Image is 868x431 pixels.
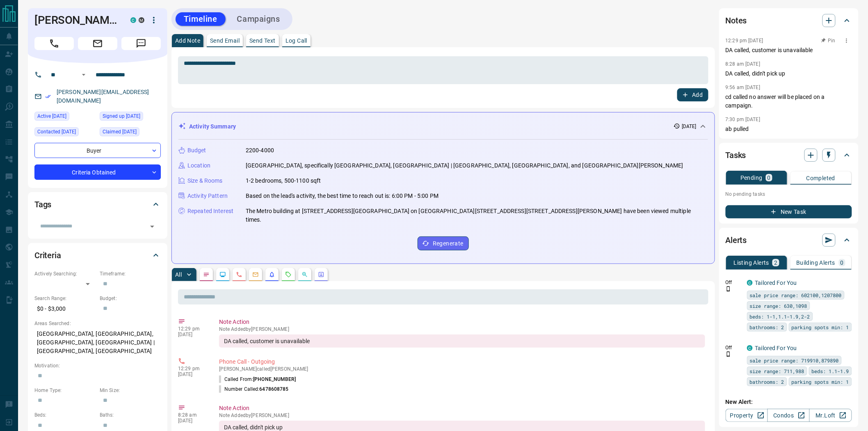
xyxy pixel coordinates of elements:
[726,398,852,406] p: New Alert:
[37,112,66,120] span: Active [DATE]
[726,279,742,286] p: Off
[146,221,158,232] button: Open
[726,11,852,30] div: Notes
[178,332,207,337] p: [DATE]
[726,125,852,133] p: ab pulled
[34,411,96,419] p: Beds:
[246,207,708,224] p: The Metro building at [STREET_ADDRESS][GEOGRAPHIC_DATA] on [GEOGRAPHIC_DATA][STREET_ADDRESS][STRE...
[34,362,161,369] p: Motivation:
[755,280,797,286] a: Tailored For You
[187,192,228,200] p: Activity Pattern
[774,260,777,266] p: 2
[726,117,761,122] p: 7:30 pm [DATE]
[78,37,117,50] span: Email
[750,302,807,310] span: size range: 630,1098
[726,344,742,351] p: Off
[726,230,852,250] div: Alerts
[726,351,731,357] svg: Push Notification Only
[726,14,747,27] h2: Notes
[175,272,182,277] p: All
[750,323,784,331] span: bathrooms: 2
[246,192,439,200] p: Based on the lead's activity, the best time to reach out is: 6:00 PM - 5:00 PM
[34,37,74,50] span: Call
[726,286,731,292] svg: Push Notification Only
[130,17,136,23] div: condos.ca
[139,17,144,23] div: mrloft.ca
[246,177,321,185] p: 1-2 bedrooms, 500-1100 sqft
[750,291,842,299] span: sale price range: 602100,1207800
[726,38,763,44] p: 12:29 pm [DATE]
[34,249,61,262] h2: Criteria
[809,409,852,422] a: Mr.Loft
[210,38,240,44] p: Send Email
[187,146,206,155] p: Budget
[178,326,207,332] p: 12:29 pm
[34,127,96,139] div: Wed Aug 13 2025
[100,411,161,419] p: Baths:
[100,112,161,123] div: Sat Sep 23 2023
[187,207,233,215] p: Repeated Interest
[34,198,51,211] h2: Tags
[726,145,852,165] div: Tasks
[418,236,469,250] button: Regenerate
[219,318,705,326] p: Note Action
[34,245,161,265] div: Criteria
[100,295,161,302] p: Budget:
[797,260,836,266] p: Building Alerts
[100,270,161,277] p: Timeframe:
[34,295,96,302] p: Search Range:
[219,385,289,393] p: Number Called:
[812,367,849,375] span: beds: 1.1-1.9
[792,378,849,386] span: parking spots min: 1
[677,88,708,101] button: Add
[318,271,324,278] svg: Agent Actions
[726,61,761,67] p: 8:28 am [DATE]
[34,320,161,327] p: Areas Searched:
[178,366,207,371] p: 12:29 pm
[841,260,844,266] p: 0
[57,89,149,104] a: [PERSON_NAME][EMAIL_ADDRESS][DOMAIN_NAME]
[219,376,296,383] p: Called From:
[178,119,708,134] div: Activity Summary[DATE]
[34,14,118,27] h1: [PERSON_NAME]
[187,161,210,170] p: Location
[34,387,96,394] p: Home Type:
[203,271,210,278] svg: Notes
[726,188,852,200] p: No pending tasks
[286,38,307,44] p: Log Call
[747,345,753,351] div: condos.ca
[750,312,810,321] span: beds: 1-1,1.1-1.9,2-2
[219,358,705,366] p: Phone Call - Outgoing
[34,195,161,214] div: Tags
[189,122,236,131] p: Activity Summary
[34,165,161,180] div: Criteria Obtained
[750,378,784,386] span: bathrooms: 2
[187,177,223,185] p: Size & Rooms
[34,327,161,358] p: [GEOGRAPHIC_DATA], [GEOGRAPHIC_DATA], [GEOGRAPHIC_DATA], [GEOGRAPHIC_DATA] | [GEOGRAPHIC_DATA], [...
[726,149,746,162] h2: Tasks
[792,323,849,331] span: parking spots min: 1
[219,366,705,372] p: [PERSON_NAME] called [PERSON_NAME]
[178,412,207,418] p: 8:28 am
[726,69,852,78] p: DA called, didn't pick up
[755,345,797,351] a: Tailored For You
[178,418,207,424] p: [DATE]
[285,271,292,278] svg: Requests
[34,143,161,158] div: Buyer
[302,271,308,278] svg: Opportunities
[34,270,96,277] p: Actively Searching:
[219,404,705,413] p: Note Action
[767,409,810,422] a: Condos
[219,413,705,418] p: Note Added by [PERSON_NAME]
[249,38,276,44] p: Send Text
[121,37,161,50] span: Message
[219,326,705,332] p: Note Added by [PERSON_NAME]
[726,409,768,422] a: Property
[260,386,289,392] span: 6478608785
[253,376,296,382] span: [PHONE_NUMBER]
[219,335,705,348] div: DA called, customer is unavailable
[246,161,683,170] p: [GEOGRAPHIC_DATA], specifically [GEOGRAPHIC_DATA], [GEOGRAPHIC_DATA] | [GEOGRAPHIC_DATA], [GEOGRA...
[236,271,242,278] svg: Calls
[45,94,51,99] svg: Email Verified
[229,12,288,26] button: Campaigns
